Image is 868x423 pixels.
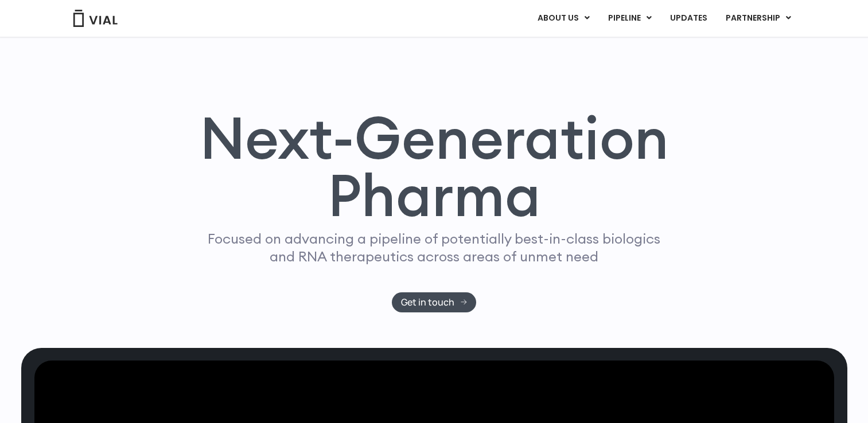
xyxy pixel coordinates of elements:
[661,9,716,28] a: UPDATES
[599,9,660,28] a: PIPELINEMenu Toggle
[392,292,476,312] a: Get in touch
[72,10,118,27] img: Vial Logo
[401,298,454,307] span: Get in touch
[717,9,800,28] a: PARTNERSHIPMenu Toggle
[528,9,598,28] a: ABOUT USMenu Toggle
[186,109,683,225] h1: Next-Generation Pharma
[203,230,665,265] p: Focused on advancing a pipeline of potentially best-in-class biologics and RNA therapeutics acros...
